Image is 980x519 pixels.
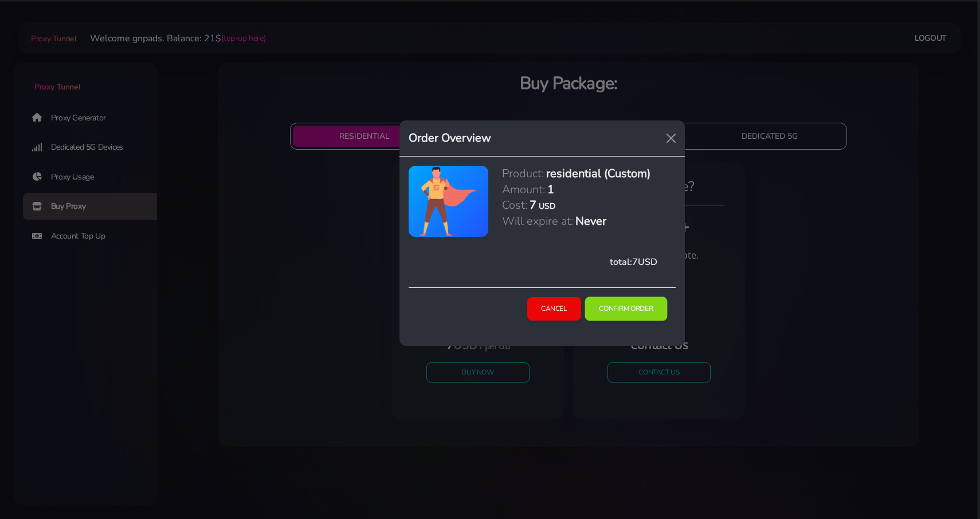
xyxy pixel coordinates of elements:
button: Close [662,129,680,147]
iframe: Webchat Widget [924,463,966,505]
h5: 7 [530,197,536,213]
h5: Never [575,213,606,229]
button: Confirm Order [585,297,667,321]
h5: Amount: [502,182,545,197]
h5: 1 [547,182,554,197]
span: total: USD [610,256,657,268]
h5: Product: [502,166,544,181]
h6: USD [539,201,555,212]
h5: Will expire at: [502,213,573,229]
h5: residential (Custom) [546,166,650,181]
button: Cancel [527,297,581,321]
span: 7 [632,256,638,268]
h5: Order Overview [409,130,491,147]
h5: Cost: [502,197,527,213]
img: antenna.png [418,166,478,237]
